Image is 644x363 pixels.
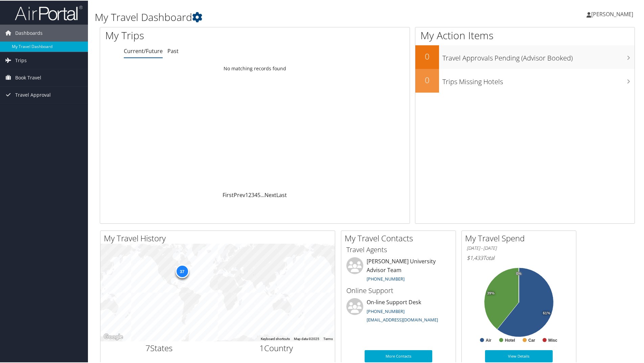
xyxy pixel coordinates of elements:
[175,264,189,277] div: 37
[223,342,330,353] h2: Country
[465,232,576,243] h2: My Travel Spend
[254,191,257,198] a: 4
[104,232,335,243] h2: My Travel History
[367,275,405,281] a: [PHONE_NUMBER]
[15,69,41,86] span: Book Travel
[251,191,254,198] a: 3
[415,74,439,85] h2: 0
[124,47,163,54] a: Current/Future
[442,73,635,86] h3: Trips Missing Hotels
[100,62,410,74] td: No matching records found
[106,342,213,353] h2: States
[105,28,276,42] h1: My Trips
[543,311,550,315] tspan: 61%
[223,191,234,198] a: First
[145,342,150,353] span: 7
[415,68,635,92] a: 0Trips Missing Hotels
[323,336,333,340] a: Terms (opens in new tab)
[245,191,248,198] a: 1
[591,10,633,17] span: [PERSON_NAME]
[415,45,635,68] a: 0Travel Approvals Pending (Advisor Booked)
[346,285,451,295] h3: Online Support
[486,337,491,342] text: Air
[343,297,454,325] li: On-line Support Desk
[442,49,635,62] h3: Travel Approvals Pending (Advisor Booked)
[586,3,640,24] a: [PERSON_NAME]
[15,51,27,68] span: Trips
[15,24,43,41] span: Dashboards
[467,244,571,251] h6: [DATE] - [DATE]
[548,337,557,342] text: Misc
[516,271,522,275] tspan: 0%
[167,47,179,54] a: Past
[505,337,515,342] text: Hotel
[467,253,571,261] h6: Total
[343,257,454,284] li: [PERSON_NAME] University Advisor Team
[415,28,635,42] h1: My Action Items
[257,191,260,198] a: 5
[259,342,264,353] span: 1
[15,86,51,103] span: Travel Approval
[485,349,553,362] a: View Details
[261,336,290,341] button: Keyboard shortcuts
[487,291,495,295] tspan: 39%
[467,253,483,261] span: $1,433
[294,336,319,340] span: Map data ©2025
[264,191,276,198] a: Next
[276,191,287,198] a: Last
[345,232,456,243] h2: My Travel Contacts
[367,308,405,314] a: [PHONE_NUMBER]
[346,244,451,254] h3: Travel Agents
[15,4,83,20] img: airportal-logo.png
[234,191,245,198] a: Prev
[102,332,124,341] a: Open this area in Google Maps (opens a new window)
[528,337,535,342] text: Car
[365,349,432,362] a: More Contacts
[415,50,439,62] h2: 0
[260,191,264,198] span: …
[95,9,458,24] h1: My Travel Dashboard
[248,191,251,198] a: 2
[367,316,438,322] a: [EMAIL_ADDRESS][DOMAIN_NAME]
[102,332,124,341] img: Google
